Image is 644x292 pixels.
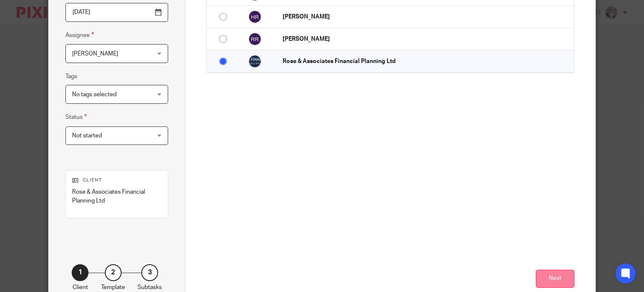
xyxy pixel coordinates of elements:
p: Subtasks [138,283,162,292]
p: [PERSON_NAME] [283,35,569,43]
p: [PERSON_NAME] [283,13,569,21]
div: 2 [105,264,122,281]
div: 3 [141,264,158,281]
span: No tags selected [72,92,117,97]
img: Logo.jpg [248,55,262,68]
label: Tags [65,72,77,81]
button: Next [536,270,574,288]
p: Template [101,283,125,292]
p: Client [73,283,88,292]
input: Use the arrow keys to pick a date [65,3,168,22]
img: svg%3E [248,10,262,24]
span: [PERSON_NAME] [72,51,118,57]
p: Rose & Associates Financial Planning Ltd [283,57,569,66]
p: Rose & Associates Financial Planning Ltd [72,188,161,205]
label: Assignee [65,30,94,40]
label: Status [65,112,87,122]
p: Client [72,177,161,184]
span: Not started [72,133,102,139]
img: svg%3E [248,32,262,46]
div: 1 [72,264,88,281]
